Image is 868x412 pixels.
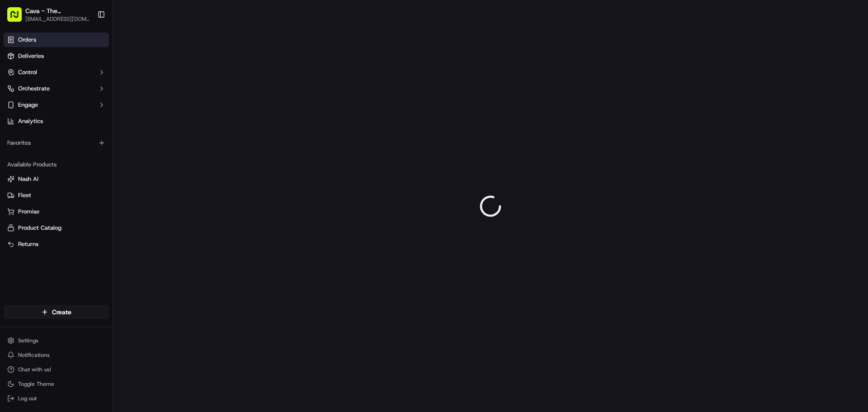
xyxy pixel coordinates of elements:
span: [DATE] [103,165,122,172]
a: Orders [4,33,109,47]
img: Nash [9,9,27,27]
a: Nash AI [7,175,105,183]
button: See all [140,116,165,127]
span: Log out [18,395,37,402]
button: Notifications [4,349,109,361]
button: Chat with us! [4,363,109,376]
span: Deliveries [18,52,44,60]
span: Orchestrate [18,85,50,93]
a: Analytics [4,114,109,128]
img: The Woodlands [9,132,24,146]
span: Chat with us! [18,366,51,373]
span: Nash AI [18,175,38,183]
span: Engage [18,101,38,109]
div: We're available if you need us! [41,95,124,103]
a: Product Catalog [7,224,105,232]
span: [DATE] [76,140,95,147]
img: 4920774857489_3d7f54699973ba98c624_72.jpg [19,86,35,103]
div: 💻 [76,203,84,210]
img: 1736555255976-a54dd68f-1ca7-489b-9aae-adbdc363a1c4 [9,86,25,103]
span: The Woodlands [28,140,70,147]
button: Fleet [4,188,109,203]
button: Control [4,65,109,80]
span: Analytics [18,117,43,125]
span: Fleet [18,191,31,199]
a: Returns [7,240,105,248]
button: Settings [4,334,109,347]
button: [EMAIL_ADDRESS][DOMAIN_NAME] [25,15,90,23]
p: Welcome 👋 [9,36,165,51]
button: Toggle Theme [4,378,109,390]
span: Product Catalog [18,224,61,232]
span: Notifications [18,351,50,359]
button: Log out [4,392,109,405]
img: 1736555255976-a54dd68f-1ca7-489b-9aae-adbdc363a1c4 [18,165,25,172]
span: Orders [18,36,36,44]
button: Nash AI [4,172,109,186]
button: Cava - The Woodlands [25,6,90,15]
span: • [98,165,101,172]
a: Promise [7,208,105,216]
span: Toggle Theme [18,380,54,388]
button: Product Catalog [4,221,109,235]
div: Past conversations [9,118,61,125]
span: Settings [18,337,38,344]
span: API Documentation [85,202,145,211]
span: Create [52,308,71,317]
span: • [71,140,75,147]
div: Available Products [4,157,109,172]
a: 📗Knowledge Base [5,199,73,215]
button: Create [4,305,109,319]
span: Knowledge Base [18,202,69,211]
input: Got a question? Start typing here... [24,58,163,68]
button: Returns [4,237,109,251]
span: Pylon [90,224,109,231]
span: Returns [18,240,38,248]
a: Deliveries [4,49,109,63]
a: Fleet [7,191,105,199]
button: Cava - The Woodlands[EMAIL_ADDRESS][DOMAIN_NAME] [4,4,94,25]
div: 📗 [9,203,16,210]
button: Engage [4,98,109,112]
button: Orchestrate [4,81,109,96]
button: Promise [4,204,109,219]
div: Start new chat [41,86,148,95]
span: Wisdom [PERSON_NAME] [28,165,96,172]
div: Favorites [4,136,109,150]
span: Control [18,68,37,76]
button: Start new chat [154,89,165,100]
span: Promise [18,208,39,216]
a: Powered byPylon [64,224,109,231]
a: 💻API Documentation [73,199,149,215]
img: Wisdom Oko [9,156,24,174]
